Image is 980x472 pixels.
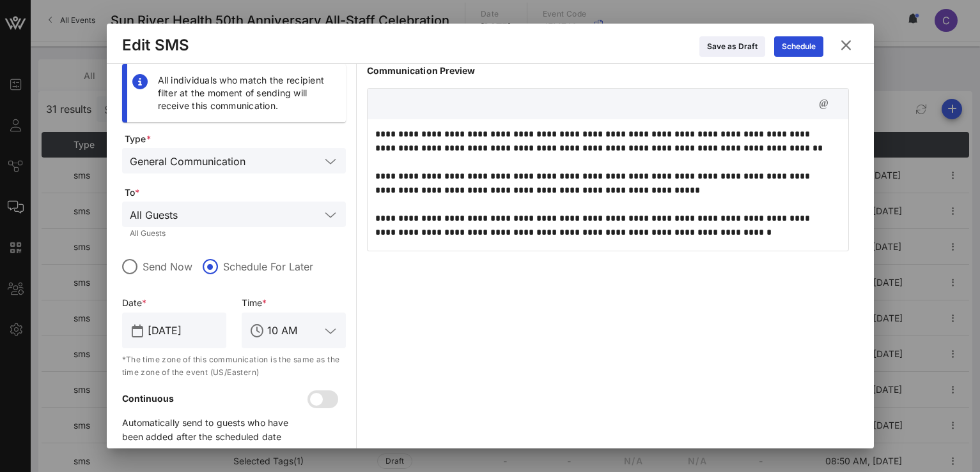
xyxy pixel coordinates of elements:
[114,296,234,310] div: Date
[122,416,310,444] p: Automatically send to guests who have been added after the scheduled date
[699,36,765,57] button: Save as Draft
[367,64,849,78] p: Communication Preview
[782,40,816,53] div: Schedule
[130,230,338,237] div: All Guests
[122,353,346,379] p: *The time zone of this communication is the same as the time zone of the event (US/Eastern)
[122,392,310,406] p: Continuous
[130,156,245,167] div: General Communication
[130,209,178,221] div: All Guests
[707,40,758,53] div: Save as Draft
[122,148,346,173] div: General Communication
[132,325,143,337] button: prepend icon
[774,36,823,57] button: Schedule
[122,36,190,55] div: Edit SMS
[125,133,346,145] span: Type
[223,260,313,273] label: Schedule For Later
[122,202,346,227] div: All Guests
[143,260,192,273] label: Send Now
[158,74,336,112] div: All individuals who match the recipient filter at the moment of sending will receive this communi...
[125,186,346,199] span: To
[234,296,354,310] div: Time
